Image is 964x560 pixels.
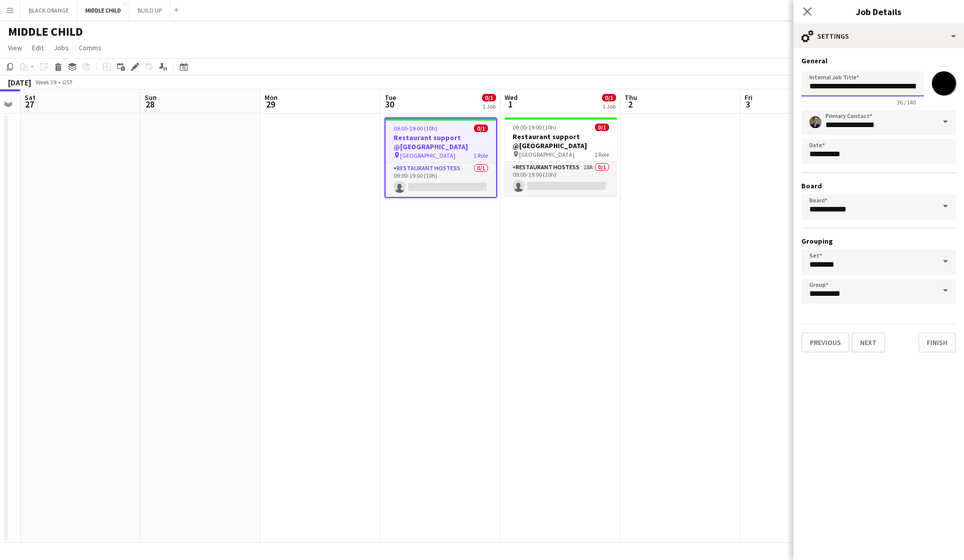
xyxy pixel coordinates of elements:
span: View [8,43,22,52]
h3: General [801,56,956,65]
span: 2 [623,98,637,110]
span: 28 [143,98,157,110]
a: Comms [75,41,105,54]
span: 09:00-19:00 (10h) [513,124,556,131]
h3: Board [801,181,956,190]
span: 1 [503,98,518,110]
span: 30 [383,98,396,110]
a: Edit [28,41,48,54]
span: 36 / 140 [889,98,924,106]
h3: Job Details [793,5,964,18]
h3: Restaurant support @[GEOGRAPHIC_DATA] [505,132,617,150]
span: 0/1 [602,94,616,101]
span: [GEOGRAPHIC_DATA] [400,152,455,159]
app-card-role: Restaurant Hostess18A0/109:00-19:00 (10h) [505,162,617,196]
button: BUILD UP [130,1,170,20]
app-job-card: 09:00-19:00 (10h)0/1Restaurant support @[GEOGRAPHIC_DATA] [GEOGRAPHIC_DATA]1 RoleRestaurant Hoste... [385,118,497,198]
h3: Grouping [801,237,956,246]
span: 27 [23,98,36,110]
span: 3 [743,98,753,110]
app-job-card: 09:00-19:00 (10h)0/1Restaurant support @[GEOGRAPHIC_DATA] [GEOGRAPHIC_DATA]1 RoleRestaurant Hoste... [505,118,617,196]
button: BLACK ORANGE [21,1,77,20]
span: Edit [32,43,44,52]
span: Wed [505,93,518,102]
h3: Restaurant support @[GEOGRAPHIC_DATA] [386,133,496,151]
div: 1 Job [483,102,496,110]
button: Previous [801,332,850,353]
span: Fri [745,93,753,102]
span: Sat [25,93,36,102]
span: Comms [79,43,101,52]
span: 0/1 [482,94,496,101]
app-card-role: Restaurant Hostess0/109:00-19:00 (10h) [386,163,496,197]
span: Mon [265,93,278,102]
button: MIDDLE CHILD [77,1,130,20]
span: 0/1 [595,124,609,131]
div: GST [62,78,73,86]
span: 29 [263,98,278,110]
span: Tue [385,93,396,102]
span: 09:00-19:00 (10h) [394,125,437,132]
div: Settings [793,24,964,48]
span: Sun [145,93,157,102]
span: Week 39 [33,78,58,86]
div: 1 Job [602,102,616,110]
span: Thu [625,93,637,102]
div: [DATE] [8,77,31,87]
button: Finish [918,332,956,353]
button: Next [852,332,885,353]
h1: MIDDLE CHILD [8,24,83,39]
span: 1 Role [594,151,609,158]
span: [GEOGRAPHIC_DATA] [519,151,574,158]
a: View [4,41,26,54]
span: 1 Role [473,152,488,159]
a: Jobs [50,41,73,54]
span: 0/1 [474,125,488,132]
span: Jobs [54,43,69,52]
